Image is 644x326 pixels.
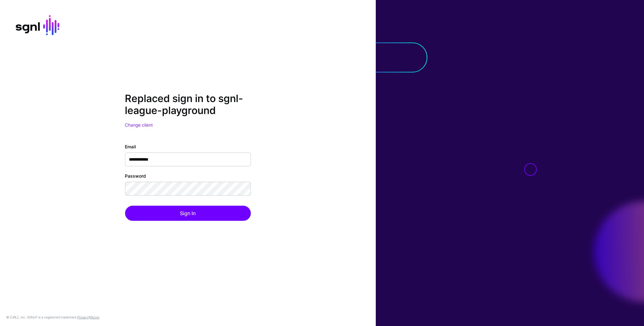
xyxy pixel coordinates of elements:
[125,143,136,150] label: Email
[90,315,99,319] a: Terms
[125,206,251,221] button: Sign In
[125,93,251,117] h2: Replaced sign in to sgnl-league-playground
[125,122,153,128] a: Change client
[77,315,89,319] a: Privacy
[125,173,146,179] label: Password
[6,315,99,320] div: © [URL], Inc. SGNL® is a registered trademark. &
